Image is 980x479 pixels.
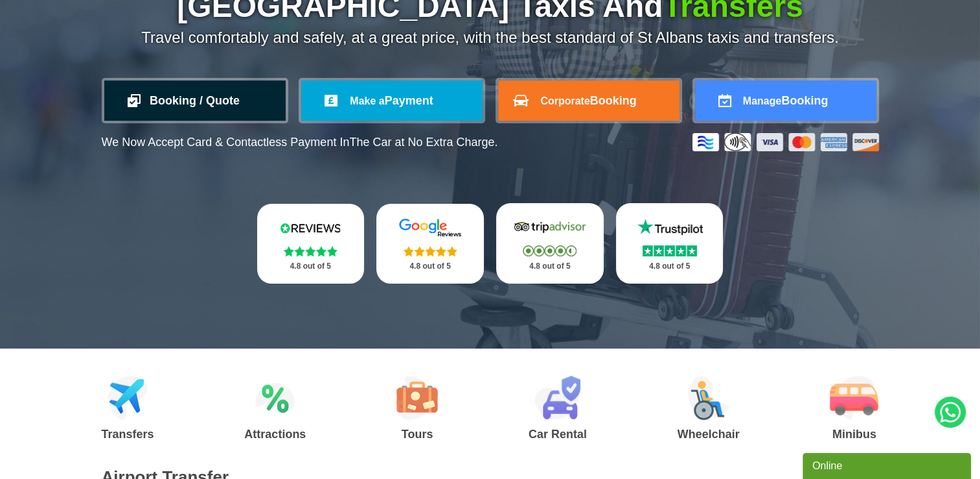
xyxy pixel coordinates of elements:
p: We Now Accept Card & Contactless Payment In [102,136,498,149]
img: Airport Transfers [108,376,148,420]
img: Wheelchair [688,376,729,420]
h3: Tours [396,428,438,440]
img: Tours [396,376,438,420]
span: The Car at No Extra Charge. [349,136,497,149]
img: Google [391,218,469,238]
a: ManageBooking [695,80,876,121]
p: 4.8 out of 5 [630,258,709,275]
p: 4.8 out of 5 [271,258,350,275]
a: Google Stars 4.8 out of 5 [376,204,484,284]
img: Tripadvisor [511,217,589,237]
h3: Transfers [102,428,154,440]
h3: Minibus [830,428,878,440]
img: Stars [643,245,697,256]
span: Corporate [540,95,589,106]
a: Tripadvisor Stars 4.8 out of 5 [496,203,604,284]
iframe: chat widget [803,450,974,479]
img: Attractions [255,376,295,420]
img: Minibus [830,376,878,420]
a: Trustpilot Stars 4.8 out of 5 [616,203,724,284]
a: Reviews.io Stars 4.8 out of 5 [257,204,365,284]
p: 4.8 out of 5 [510,258,589,275]
img: Stars [523,245,576,256]
span: Make a [350,95,384,106]
a: CorporateBooking [498,80,679,121]
a: Booking / Quote [104,80,286,121]
h3: Attractions [244,428,306,440]
h3: Wheelchair [678,428,740,440]
img: Credit And Debit Cards [692,133,879,151]
img: Stars [404,246,457,256]
img: Reviews.io [271,218,349,238]
h3: Car Rental [529,428,587,440]
p: Travel comfortably and safely, at a great price, with the best standard of St Albans taxis and tr... [102,29,879,47]
img: Car Rental [534,376,580,420]
p: 4.8 out of 5 [391,258,470,275]
img: Stars [284,246,337,256]
a: Make aPayment [301,80,483,121]
img: Trustpilot [631,217,709,237]
span: Manage [743,95,782,106]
